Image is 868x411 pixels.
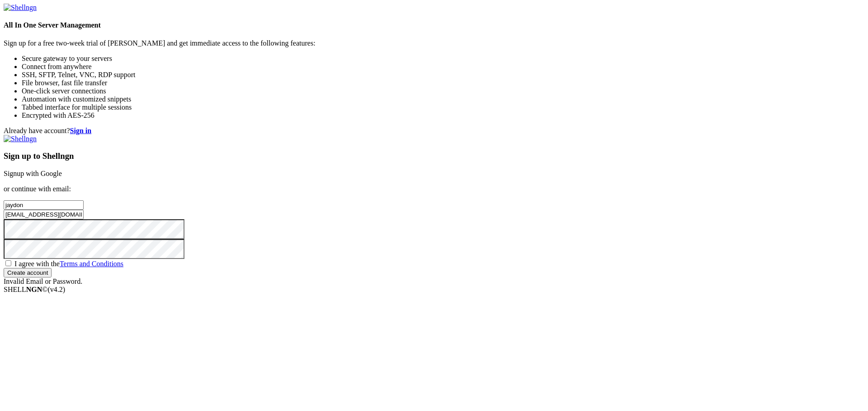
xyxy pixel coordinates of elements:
h4: All In One Server Management [4,21,864,29]
div: Already have account? [4,127,864,135]
input: Email address [4,210,84,219]
b: NGN [26,286,42,293]
span: I agree with the [14,260,123,268]
h3: Sign up to Shellngn [4,151,864,161]
span: SHELL © [4,286,65,293]
input: Create account [4,268,52,277]
li: File browser, fast file transfer [22,79,864,87]
li: SSH, SFTP, Telnet, VNC, RDP support [22,71,864,79]
div: Invalid Email or Password. [4,277,864,286]
li: Automation with customized snippets [22,95,864,103]
a: Sign in [70,127,92,134]
li: Secure gateway to your servers [22,55,864,63]
img: Shellngn [4,135,37,143]
input: Full name [4,200,84,210]
p: or continue with email: [4,185,864,193]
img: Shellngn [4,4,37,12]
li: One-click server connections [22,87,864,95]
li: Encrypted with AES-256 [22,111,864,120]
a: Signup with Google [4,170,62,177]
li: Connect from anywhere [22,63,864,71]
input: I agree with theTerms and Conditions [5,260,11,266]
li: Tabbed interface for multiple sessions [22,103,864,111]
span: 4.2.0 [48,286,66,293]
p: Sign up for a free two-week trial of [PERSON_NAME] and get immediate access to the following feat... [4,39,864,47]
a: Terms and Conditions [60,260,123,268]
